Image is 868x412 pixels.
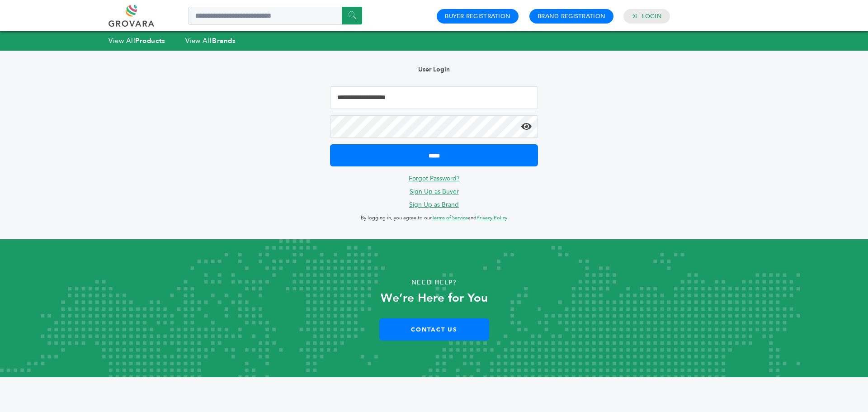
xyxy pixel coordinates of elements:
strong: Brands [212,36,236,45]
a: Forgot Password? [409,174,460,183]
input: Email Address [330,86,538,109]
a: Sign Up as Buyer [410,187,459,196]
p: By logging in, you agree to our and [330,213,538,223]
p: Need Help? [43,276,825,289]
a: Sign Up as Brand [409,200,459,209]
strong: Products [135,36,165,45]
a: Terms of Service [432,214,468,221]
a: Login [642,12,662,20]
a: Brand Registration [538,12,605,20]
a: View AllProducts [108,36,165,45]
input: Password [330,115,538,138]
a: Contact Us [379,318,489,341]
input: Search a product or brand... [188,7,362,25]
b: User Login [418,65,450,74]
strong: We’re Here for You [381,290,488,306]
a: Buyer Registration [445,12,510,20]
a: View AllBrands [185,36,236,45]
a: Privacy Policy [476,214,507,221]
